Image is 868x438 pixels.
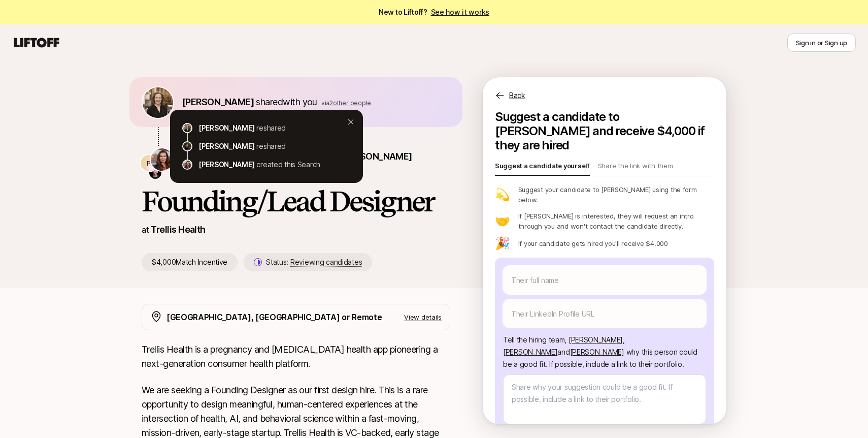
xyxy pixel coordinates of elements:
p: Tell the hiring team, why this person could be a good fit . If possible, include a link to their ... [503,334,706,370]
img: e64c3690_f6c5_4b9b_b225_0cd91dfd0a3a.jpg [143,87,173,118]
img: e64c3690_f6c5_4b9b_b225_0cd91dfd0a3a.jpg [183,124,191,132]
p: View details [404,312,442,322]
p: reshared [256,140,286,152]
span: 2 other people [329,99,371,107]
p: [GEOGRAPHIC_DATA], [GEOGRAPHIC_DATA] or Remote [166,310,382,324]
p: Suggest a candidate yourself [495,161,590,175]
p: [PERSON_NAME] [198,140,254,152]
p: 🎉 [495,237,510,249]
p: P [147,157,151,169]
h1: Founding/Lead Designer [142,186,450,216]
p: If your candidate gets hired you'll receive $4,000 [518,238,668,248]
img: Estelle Giraud [151,148,173,171]
p: [PERSON_NAME] [198,159,254,171]
img: 69185807_35e9_4ee8_8e59_baa0dd05bd73.jpg [183,142,191,150]
span: [PERSON_NAME] [503,348,557,356]
span: New to Liftoff? [379,6,489,18]
span: Reviewing candidates [290,258,362,267]
p: Suggest a candidate to [PERSON_NAME] and receive $4,000 if they are hired [495,110,714,152]
span: via [321,99,329,107]
p: shared [182,95,371,109]
p: Back [509,89,525,102]
span: [PERSON_NAME] [341,151,412,162]
span: [PERSON_NAME] [569,335,623,344]
a: See how it works [431,8,490,16]
span: with you [283,97,317,107]
p: 💫 [495,189,510,201]
p: at [142,223,149,236]
span: and [557,348,624,356]
p: Status: [266,256,362,268]
p: created this Search [256,159,320,171]
p: Trellis Health is a pregnancy and [MEDICAL_DATA] health app pioneering a next-generation consumer... [142,342,450,371]
p: [PERSON_NAME] [198,122,254,134]
a: Trellis Health [151,224,205,235]
p: $4,000 Match Incentive [142,253,238,271]
span: [PERSON_NAME] [182,97,254,107]
button: Sign in or Sign up [787,34,856,52]
p: 🤝 [495,215,510,227]
p: Suggest your candidate to [PERSON_NAME] using the form below. [518,184,714,205]
img: Ryan Nabat [149,167,161,179]
span: and [325,151,412,162]
span: [PERSON_NAME] [570,348,624,356]
p: reshared [256,122,286,134]
p: Share the link with them [598,161,673,175]
p: If [PERSON_NAME] is interested, they will request an intro through you and won't contact the cand... [518,211,714,231]
img: e9b9b806_e018_42b5_bf09_feed99fbfe3b.jpg [183,161,191,169]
